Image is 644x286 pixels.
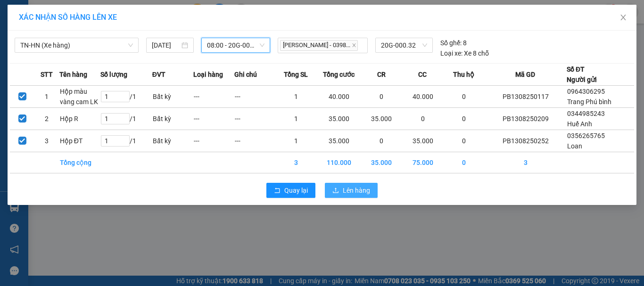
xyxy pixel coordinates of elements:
td: --- [193,86,234,108]
td: 0 [443,152,484,173]
td: Bất kỳ [152,86,193,108]
td: 0 [361,86,402,108]
span: Tổng cước [323,69,355,80]
td: --- [234,130,275,152]
span: upload [332,187,339,195]
td: / 1 [100,108,152,130]
td: --- [234,86,275,108]
td: 75.000 [402,152,443,173]
td: / 1 [100,86,152,108]
span: Loan [567,142,582,150]
span: Huế Anh [567,120,592,128]
span: XÁC NHẬN SỐ HÀNG LÊN XE [19,13,117,22]
span: Trang Phú bình [567,98,611,106]
span: Ghi chú [234,69,257,80]
div: Xe 8 chỗ [440,48,489,58]
td: 0 [443,108,484,130]
td: 2 [34,108,59,130]
td: 1 [275,86,316,108]
td: 110.000 [317,152,361,173]
button: uploadLên hàng [325,183,378,198]
td: --- [234,108,275,130]
td: PB1308250209 [484,108,566,130]
td: 1 [275,108,316,130]
td: 40.000 [402,86,443,108]
button: rollbackQuay lại [266,183,315,198]
span: STT [41,69,53,80]
td: 0 [361,130,402,152]
td: 0 [443,86,484,108]
td: 35.000 [361,108,402,130]
div: Số ĐT Người gửi [567,64,597,85]
span: 08:00 - 20G-000.32 [207,38,265,52]
td: PB1308250252 [484,130,566,152]
td: / 1 [100,130,152,152]
td: 40.000 [317,86,361,108]
span: Quay lại [284,185,308,196]
span: CC [418,69,427,80]
span: Loại hàng [193,69,223,80]
span: Tổng SL [284,69,308,80]
td: 35.000 [402,130,443,152]
div: 8 [440,38,467,48]
button: Close [610,5,636,31]
td: PB1308250117 [484,86,566,108]
span: TN-HN (Xe hàng) [20,38,133,52]
td: 35.000 [317,130,361,152]
td: Bất kỳ [152,108,193,130]
span: 20G-000.32 [381,38,427,52]
span: Số ghế: [440,38,462,48]
td: 0 [402,108,443,130]
span: Tên hàng [59,69,87,80]
td: --- [193,130,234,152]
td: Tổng cộng [59,152,100,173]
span: 0344985243 [567,110,605,117]
td: Hộp màu vàng cam LK [59,86,100,108]
td: --- [193,108,234,130]
span: close [352,43,356,48]
span: rollback [274,187,281,195]
td: 35.000 [317,108,361,130]
span: close [619,14,627,21]
td: 3 [275,152,316,173]
td: 1 [275,130,316,152]
span: [PERSON_NAME] - 0398... [280,40,358,51]
td: Hộp ĐT [59,130,100,152]
span: 0964306295 [567,88,605,95]
td: 3 [484,152,566,173]
td: 3 [34,130,59,152]
span: Thu hộ [453,69,474,80]
input: 13/08/2025 [152,40,179,50]
span: Mã GD [515,69,535,80]
span: ĐVT [152,69,165,80]
span: 0356265765 [567,132,605,139]
td: Hộp R [59,108,100,130]
span: Loại xe: [440,48,462,58]
td: 1 [34,86,59,108]
span: Số lượng [100,69,127,80]
span: CR [377,69,386,80]
td: 0 [443,130,484,152]
td: Bất kỳ [152,130,193,152]
td: 35.000 [361,152,402,173]
span: Lên hàng [343,185,370,196]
